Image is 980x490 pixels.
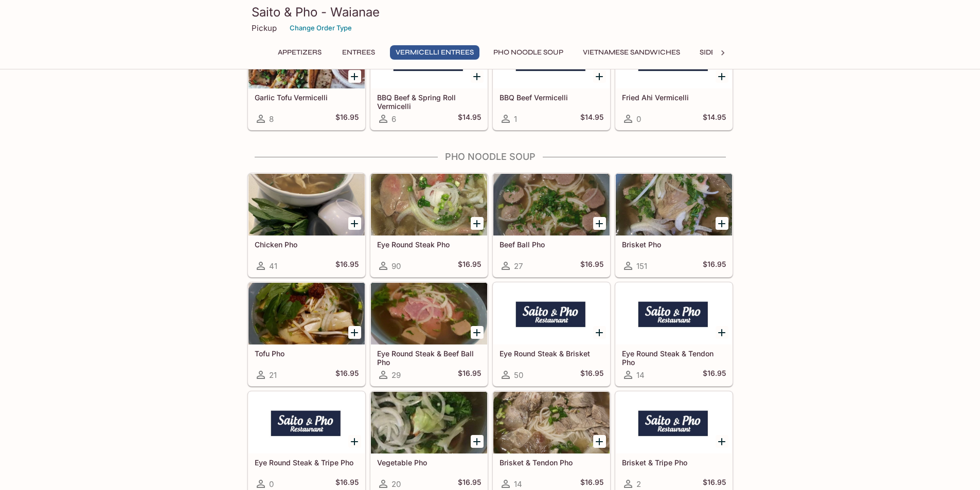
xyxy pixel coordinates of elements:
div: Fried Ahi Vermicelli [616,27,732,88]
h5: $16.95 [580,369,603,381]
button: Side Order [694,45,749,60]
h5: BBQ Beef & Spring Roll Vermicelli [377,93,481,110]
span: 21 [269,370,277,380]
div: Brisket Pho [616,174,732,235]
h5: $16.95 [335,113,359,125]
p: Pickup [252,23,277,33]
div: Eye Round Steak & Tripe Pho [248,392,365,453]
h3: Saito & Pho - Waianae [252,4,729,20]
button: Vietnamese Sandwiches [577,45,686,60]
h5: $14.95 [458,113,481,125]
span: 14 [636,370,645,380]
a: Chicken Pho41$16.95 [248,173,365,277]
span: 0 [269,479,274,489]
div: Tofu Pho [248,283,365,344]
button: Change Order Type [285,20,357,36]
div: Vegetable Pho [371,392,487,453]
h5: $16.95 [458,260,481,272]
h5: $16.95 [580,478,603,490]
div: BBQ Beef Vermicelli [493,27,610,88]
button: Add Fried Ahi Vermicelli [716,70,728,83]
h5: Eye Round Steak & Brisket [500,349,603,358]
a: Tofu Pho21$16.95 [248,282,365,386]
h5: Beef Ball Pho [500,240,603,249]
span: 151 [636,261,647,271]
span: 8 [269,114,274,124]
button: Vermicelli Entrees [390,45,479,60]
h5: Eye Round Steak & Tripe Pho [255,458,359,467]
button: Add BBQ Beef Vermicelli [593,70,606,83]
h5: $16.95 [458,369,481,381]
button: Appetizers [272,45,327,60]
button: Add Vegetable Pho [471,435,484,448]
button: Add BBQ Beef & Spring Roll Vermicelli [471,70,484,83]
div: BBQ Beef & Spring Roll Vermicelli [371,27,487,88]
a: Eye Round Steak Pho90$16.95 [370,173,488,277]
div: Brisket & Tendon Pho [493,392,610,453]
a: Garlic Tofu Vermicelli8$16.95 [248,26,365,130]
h4: Pho Noodle Soup [247,151,733,162]
a: Eye Round Steak & Beef Ball Pho29$16.95 [370,282,488,386]
h5: $16.95 [335,478,359,490]
a: Eye Round Steak & Brisket50$16.95 [493,282,610,386]
div: Eye Round Steak & Brisket [493,283,610,344]
a: BBQ Beef Vermicelli1$14.95 [493,26,610,130]
span: 14 [514,479,522,489]
span: 1 [514,114,517,124]
h5: $14.95 [580,113,603,125]
h5: Vegetable Pho [377,458,481,467]
button: Add Tofu Pho [348,326,361,339]
button: Add Garlic Tofu Vermicelli [348,70,361,83]
div: Chicken Pho [248,174,365,235]
h5: Chicken Pho [255,240,359,249]
span: 41 [269,261,277,271]
button: Entrees [335,45,382,60]
button: Add Beef Ball Pho [593,217,606,230]
h5: $16.95 [703,260,726,272]
h5: $16.95 [335,369,359,381]
h5: Eye Round Steak Pho [377,240,481,249]
h5: BBQ Beef Vermicelli [500,93,603,102]
h5: Brisket & Tendon Pho [500,458,603,467]
button: Add Eye Round Steak Pho [471,217,484,230]
h5: $16.95 [335,260,359,272]
h5: Brisket & Tripe Pho [622,458,726,467]
button: Add Eye Round Steak & Tripe Pho [348,435,361,448]
span: 27 [514,261,523,271]
span: 29 [391,370,401,380]
h5: Fried Ahi Vermicelli [622,93,726,102]
h5: Garlic Tofu Vermicelli [255,93,359,102]
span: 20 [391,479,401,489]
div: Beef Ball Pho [493,174,610,235]
button: Add Eye Round Steak & Brisket [593,326,606,339]
span: 0 [636,114,641,124]
a: Eye Round Steak & Tendon Pho14$16.95 [615,282,733,386]
div: Eye Round Steak & Tendon Pho [616,283,732,344]
button: Add Brisket & Tripe Pho [716,435,728,448]
button: Add Eye Round Steak & Tendon Pho [716,326,728,339]
button: Add Eye Round Steak & Beef Ball Pho [471,326,484,339]
h5: $16.95 [703,369,726,381]
span: 90 [391,261,401,271]
button: Add Brisket Pho [716,217,728,230]
span: 50 [514,370,523,380]
h5: $16.95 [458,478,481,490]
span: 2 [636,479,641,489]
h5: $14.95 [703,113,726,125]
div: Garlic Tofu Vermicelli [248,27,365,88]
h5: $16.95 [580,260,603,272]
button: Pho Noodle Soup [488,45,569,60]
a: Fried Ahi Vermicelli0$14.95 [615,26,733,130]
a: Beef Ball Pho27$16.95 [493,173,610,277]
h5: Brisket Pho [622,240,726,249]
a: Brisket Pho151$16.95 [615,173,733,277]
div: Eye Round Steak Pho [371,174,487,235]
div: Brisket & Tripe Pho [616,392,732,453]
button: Add Brisket & Tendon Pho [593,435,606,448]
h5: Eye Round Steak & Tendon Pho [622,349,726,366]
h5: Tofu Pho [255,349,359,358]
a: BBQ Beef & Spring Roll Vermicelli6$14.95 [370,26,488,130]
h5: $16.95 [703,478,726,490]
span: 6 [391,114,396,124]
div: Eye Round Steak & Beef Ball Pho [371,283,487,344]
